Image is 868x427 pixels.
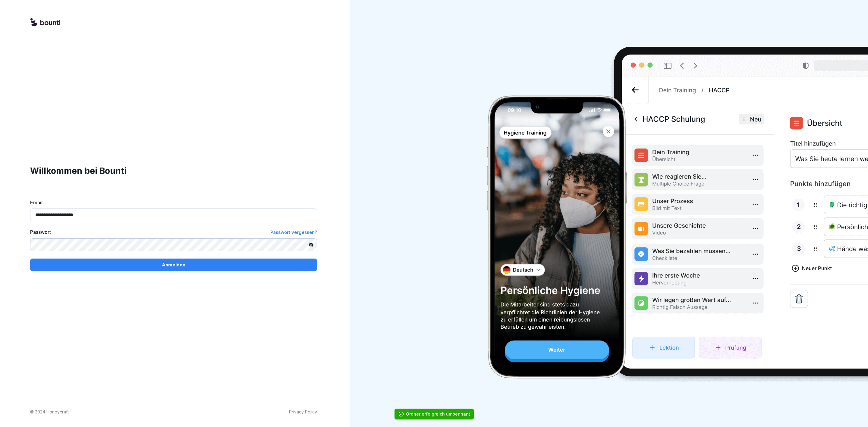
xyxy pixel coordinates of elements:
[30,18,60,27] img: logo.svg
[162,262,185,268] p: Anmelden
[289,409,317,415] a: Privacy Policy
[270,229,317,235] span: Passwort vergessen?
[30,228,51,236] label: Passwort
[406,411,470,417] div: Ordner erfolgreich umbennant
[30,259,317,271] button: Anmelden
[30,165,317,177] h1: Willkommen bei Bounti
[270,228,317,236] a: Passwort vergessen?
[30,199,317,206] label: Email
[30,409,69,415] p: © 2024 Honeycraft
